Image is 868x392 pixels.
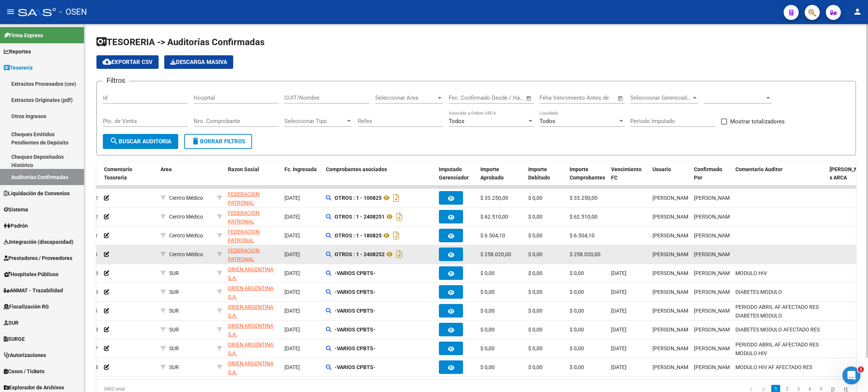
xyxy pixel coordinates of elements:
span: Importe Debitado [528,166,550,181]
span: $ 62.510,00 [480,214,508,220]
span: Reportes [4,47,31,56]
span: [PERSON_NAME] [653,270,693,276]
strong: -VARIOS CPBTS- [335,289,376,295]
span: SUR [169,289,179,295]
span: ANMAT - Trazabilidad [4,286,63,295]
button: Open calendar [525,94,533,103]
span: Sistema [4,205,28,214]
span: DIABETES MODULO [735,289,782,295]
iframe: Intercom live chat [842,366,860,384]
span: [DATE] [284,251,300,257]
app-download-masive: Descarga masiva de comprobantes (adjuntos) [164,55,233,69]
span: Hospitales Públicos [4,270,58,278]
mat-icon: menu [6,7,15,16]
span: Integración (discapacidad) [4,238,73,246]
span: $ 0,00 [480,289,495,295]
span: 1 [858,366,864,372]
span: [PERSON_NAME] [694,270,734,276]
span: [DATE] [611,345,627,351]
span: Borrar Filtros [191,138,245,145]
span: [PERSON_NAME] [694,195,734,201]
span: Comentario Tesoreria [104,166,132,181]
span: Prestadores / Proveedores [4,254,72,262]
strong: OTROS : 1 - 100825 [335,195,382,201]
span: Confirmado Por [694,166,722,181]
span: $ 0,00 [570,327,584,333]
span: $ 0,00 [480,327,495,333]
div: - 30711534616 [228,340,278,356]
datatable-header-cell: Usuario [649,161,691,186]
datatable-header-cell: Fc. Ingresada [281,161,323,186]
datatable-header-cell: Importe Debitado [525,161,567,186]
datatable-header-cell: Comprobantes asociados [323,161,436,186]
div: - 30711534616 [228,265,278,281]
span: [DATE] [284,327,300,333]
span: [DATE] [611,270,627,276]
datatable-header-cell: Importe Aprobado [477,161,525,186]
span: [PERSON_NAME] [694,232,734,239]
span: FEDERACION PATRONAL SEGUROS S. A. U. [228,210,269,233]
mat-icon: delete [191,137,200,146]
mat-icon: cloud_download [102,57,112,66]
span: Tesorería [4,64,33,72]
span: [DATE] [611,327,627,333]
strong: -VARIOS CPBTS- [335,270,376,276]
span: $ 62.510,00 [570,214,598,220]
span: [PERSON_NAME] [694,214,734,220]
span: Exportar CSV [102,59,153,65]
div: - 33707366589 [228,190,278,206]
span: [PERSON_NAME] [653,232,693,239]
span: $ 0,00 [528,364,542,370]
span: $ 6.504,10 [570,232,594,239]
strong: -VARIOS CPBTS- [335,345,376,351]
span: [DATE] [611,308,627,314]
span: ORIEN ARGENTINA S.A. [228,266,274,281]
span: $ 0,00 [480,345,495,351]
button: Buscar Auditoria [103,134,178,149]
span: Descarga Masiva [170,59,227,65]
span: Centro Médico [169,214,203,220]
span: $ 0,00 [570,289,584,295]
div: - 33707366589 [228,228,278,243]
span: FEDERACION PATRONAL SEGUROS S. A. U. [228,191,269,214]
span: Fiscalización RG [4,302,49,311]
button: Exportar CSV [96,55,159,69]
span: $ 0,00 [528,251,542,257]
span: [DATE] [284,289,300,295]
span: $ 0,00 [528,270,542,276]
span: [PERSON_NAME] [653,345,693,351]
span: $ 0,00 [528,308,542,314]
span: $ 0,00 [570,364,584,370]
span: [PERSON_NAME] [653,327,693,333]
span: $ 0,00 [528,345,542,351]
span: [PERSON_NAME] [694,364,734,370]
span: Importe Aprobado [480,166,504,181]
span: SUR [4,319,18,327]
span: [PERSON_NAME] [653,364,693,370]
datatable-header-cell: Razon Social [225,161,281,186]
span: [DATE] [284,308,300,314]
span: FEDERACION PATRONAL SEGUROS S. A. U. [228,248,269,271]
span: [DATE] [611,289,627,295]
span: [DATE] [284,270,300,276]
span: SUR [169,270,179,276]
span: $ 0,00 [480,308,495,314]
datatable-header-cell: Comentario Tesoreria [101,161,157,186]
span: $ 0,00 [570,308,584,314]
span: FEDERACION PATRONAL SEGUROS S. A. U. [228,229,269,252]
i: Descargar documento [394,211,404,223]
span: [DATE] [611,364,627,370]
span: [PERSON_NAME] [653,195,693,201]
strong: OTROS : 1 - 2408252 [335,251,385,257]
div: - 33707366589 [228,209,278,225]
span: $ 0,00 [570,345,584,351]
span: [PERSON_NAME] [694,308,734,314]
datatable-header-cell: Vencimiento FC [608,161,649,186]
span: PERIODO ABRIL AF AFECTADO RES MODULO HIV [735,342,819,356]
span: $ 33.250,00 [570,195,598,201]
span: [PERSON_NAME] [653,251,693,257]
span: [PERSON_NAME] [694,327,734,333]
div: - 30711534616 [228,303,278,319]
span: [DATE] [284,214,300,220]
span: Buscar Auditoria [110,138,171,145]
